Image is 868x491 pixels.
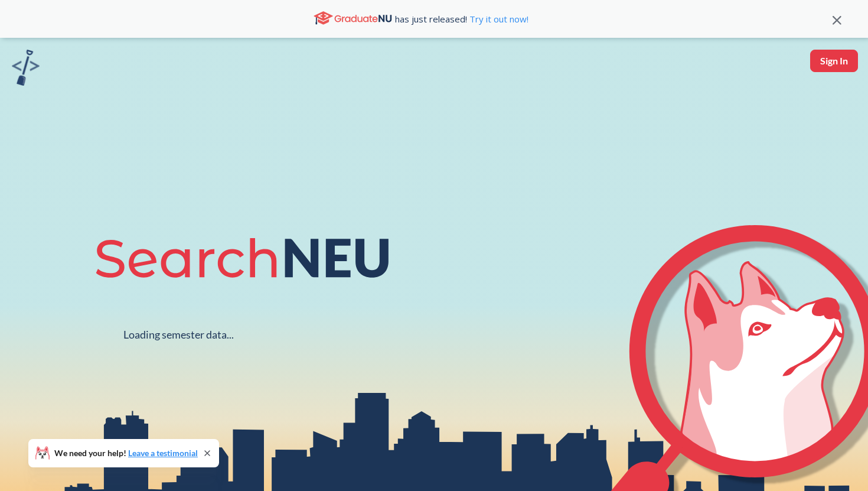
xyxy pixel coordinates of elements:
[467,13,528,25] a: Try it out now!
[810,50,858,72] button: Sign In
[12,50,40,89] a: sandbox logo
[123,328,234,342] div: Loading semester data...
[128,448,198,458] a: Leave a testimonial
[12,50,40,86] img: sandbox logo
[395,12,528,25] span: has just released!
[54,449,198,457] span: We need your help!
